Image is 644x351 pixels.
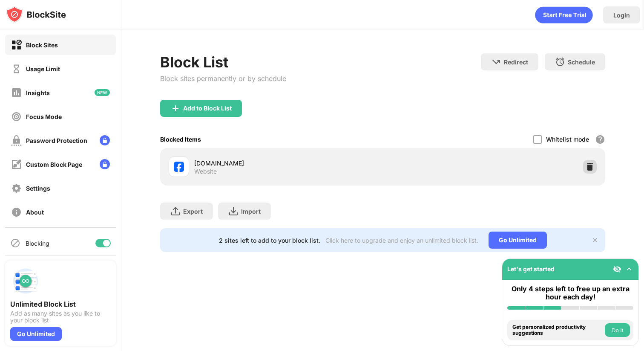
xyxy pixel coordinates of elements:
img: blocking-icon.svg [10,238,20,248]
img: x-button.svg [592,237,598,244]
div: Get personalized productivity suggestions [512,324,603,336]
div: Blocked Items [160,136,201,143]
button: Do it [605,323,630,337]
div: Login [613,12,630,19]
div: Go Unlimited [489,232,547,249]
div: Only 4 steps left to free up an extra hour each day! [507,285,633,301]
div: Custom Block Page [26,161,82,168]
div: 2 sites left to add to your block list. [219,237,320,244]
img: block-on.svg [11,40,22,50]
div: Go Unlimited [10,327,62,341]
img: favicons [174,162,184,172]
div: Block sites permanently or by schedule [160,74,286,83]
div: animation [535,6,593,23]
img: settings-off.svg [11,183,22,194]
img: push-block-list.svg [10,266,41,296]
div: Add to Block List [183,105,232,112]
div: Add as many sites as you like to your block list [10,310,111,324]
div: Block Sites [26,41,58,49]
div: Redirect [504,58,528,66]
div: Blocking [26,240,49,247]
div: Import [241,208,261,215]
img: lock-menu.svg [100,159,110,169]
img: customize-block-page-off.svg [11,159,22,170]
div: Website [194,168,217,175]
div: Export [183,208,203,215]
div: Usage Limit [26,65,60,73]
img: new-icon.svg [95,89,110,96]
div: Click here to upgrade and enjoy an unlimited block list. [325,237,478,244]
img: eye-not-visible.svg [613,265,621,273]
div: Whitelist mode [546,136,589,143]
img: lock-menu.svg [100,135,110,145]
div: Focus Mode [26,113,62,120]
img: password-protection-off.svg [11,135,22,146]
div: [DOMAIN_NAME] [194,159,383,168]
div: Block List [160,53,286,71]
img: logo-blocksite.svg [6,6,66,23]
div: Insights [26,89,50,96]
img: time-usage-off.svg [11,64,22,74]
div: Settings [26,185,50,192]
div: Unlimited Block List [10,300,111,308]
div: Let's get started [507,265,555,273]
div: Password Protection [26,137,87,144]
img: focus-off.svg [11,111,22,122]
img: insights-off.svg [11,87,22,98]
div: About [26,209,44,216]
img: about-off.svg [11,207,22,218]
img: omni-setup-toggle.svg [625,265,633,273]
div: Schedule [568,58,595,66]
